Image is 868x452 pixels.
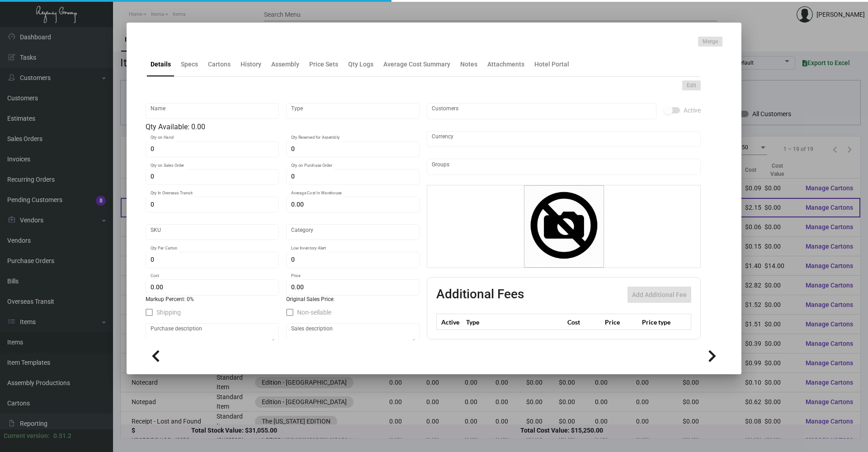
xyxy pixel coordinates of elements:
span: Merge [703,38,718,46]
th: Type [464,314,565,330]
div: Average Cost Summary [383,60,450,69]
div: History [241,60,261,69]
button: Merge [698,37,722,47]
span: Active [684,105,701,116]
div: Notes [460,60,477,69]
div: Cartons [208,60,231,69]
div: Qty Logs [348,60,373,69]
h2: Additional Fees [436,287,524,303]
th: Active [437,314,464,330]
div: Qty Available: 0.00 [146,122,420,132]
div: 0.51.2 [53,431,71,441]
span: Non-sellable [297,307,331,318]
th: Price type [640,314,680,330]
div: Current version: [4,431,50,441]
span: Edit [687,82,696,89]
input: Add new.. [432,108,652,115]
th: Price [603,314,640,330]
button: Edit [682,80,701,90]
th: Cost [565,314,602,330]
div: Assembly [271,60,299,69]
div: Attachments [487,60,524,69]
span: Shipping [156,307,181,318]
div: Hotel Portal [534,60,569,69]
div: Price Sets [309,60,338,69]
div: Details [151,60,171,69]
div: Specs [181,60,198,69]
button: Add Additional Fee [627,287,691,303]
input: Add new.. [432,163,696,170]
span: Add Additional Fee [632,291,687,298]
